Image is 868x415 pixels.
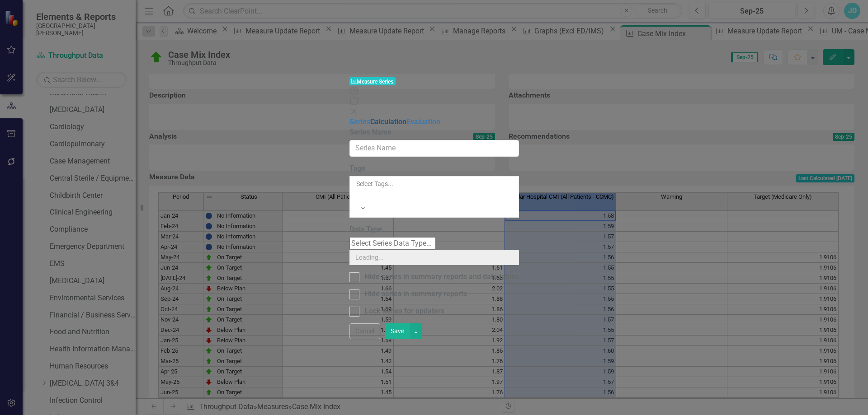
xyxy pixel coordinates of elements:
button: Cancel [349,323,380,339]
label: Data Type [349,224,519,235]
span: Measure Series [349,77,396,86]
a: Series [349,117,370,126]
a: Calculation [370,117,406,126]
input: Select Series Data Type... [349,237,436,250]
button: Save [385,323,410,339]
a: Evaluation [406,117,440,126]
div: Hide series in summary reports and data tables [365,272,519,282]
div: Lock series for updaters [365,306,444,317]
div: Hide series in summary reports [365,289,467,299]
div: Select Tags... [356,179,512,188]
label: Tags [349,163,519,174]
label: Series Name [349,127,519,138]
input: Series Name [349,140,519,157]
input: Loading... [349,250,519,265]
